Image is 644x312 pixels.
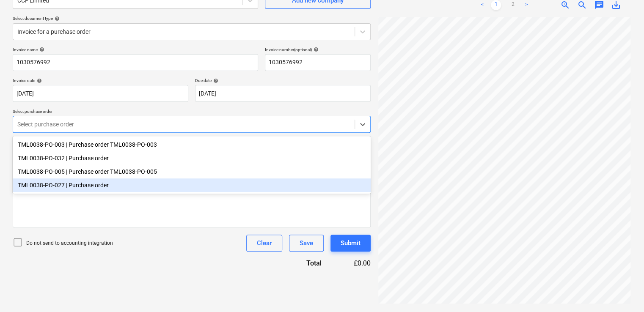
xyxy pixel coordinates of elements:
div: TML0038-PO-005 | Purchase order TML0038-PO-005 [13,165,371,178]
div: Invoice name [13,47,258,52]
input: Due date not specified [195,85,371,102]
div: Due date [195,78,371,83]
p: Do not send to accounting integration [26,240,113,247]
button: Clear [246,235,282,252]
span: help [53,16,60,21]
p: Select purchase order [13,109,371,116]
input: Invoice name [13,54,258,71]
input: Invoice date not specified [13,85,188,102]
div: Save [300,238,313,249]
div: Invoice date [13,78,188,83]
div: Submit [341,238,361,249]
div: Invoice number (optional) [265,47,371,52]
span: help [38,47,44,52]
span: help [212,78,218,83]
span: help [35,78,42,83]
div: TML0038-PO-027 | Purchase order [13,178,371,192]
div: Total [261,258,335,268]
div: TML0038-PO-032 | Purchase order [13,151,371,165]
div: TML0038-PO-003 | Purchase order TML0038-PO-003 [13,138,371,151]
div: £0.00 [335,258,371,268]
span: help [312,47,319,52]
button: Save [289,235,324,252]
button: Submit [330,235,371,252]
div: Select document type [13,16,371,21]
input: Invoice number [265,54,371,71]
div: Clear [257,238,272,249]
